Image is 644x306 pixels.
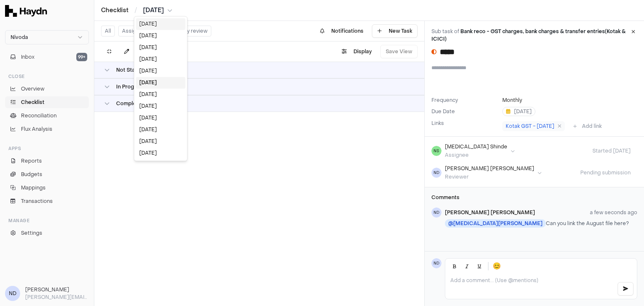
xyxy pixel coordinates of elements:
[136,88,185,100] div: [DATE]
[136,65,185,77] div: [DATE]
[136,100,185,112] div: [DATE]
[136,41,185,53] div: [DATE]
[136,135,185,147] div: [DATE]
[136,77,185,88] div: [DATE]
[136,112,185,124] div: [DATE]
[136,124,185,135] div: [DATE]
[136,18,185,30] div: [DATE]
[136,147,185,159] div: [DATE]
[136,30,185,41] div: [DATE]
[136,53,185,65] div: [DATE]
